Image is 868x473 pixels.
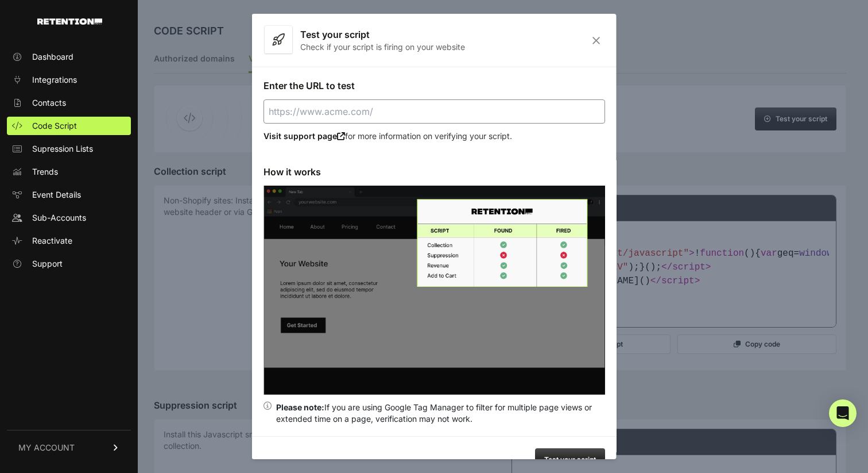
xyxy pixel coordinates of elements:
h3: How it works [263,165,605,179]
img: Retention.com [37,18,102,25]
a: Support [7,255,131,273]
div: If you are using Google Tag Manager to filter for multiple page views or extended time on a page,... [276,402,605,425]
p: Check if your script is firing on your website [300,41,465,53]
span: Contacts [32,97,66,109]
strong: Please note: [276,402,324,412]
span: Reactivate [32,235,72,247]
a: Supression Lists [7,140,131,158]
span: Event Details [32,189,81,201]
p: for more information on verifying your script. [263,130,605,142]
a: Sub-Accounts [7,209,131,227]
a: MY ACCOUNT [7,430,131,465]
span: Supression Lists [32,143,93,155]
a: Reactivate [7,232,131,250]
span: Code Script [32,120,77,132]
a: Integrations [7,71,131,89]
img: verify script installation [263,186,605,395]
span: Support [32,258,63,270]
a: Trends [7,163,131,181]
a: Visit support page [263,131,345,141]
span: MY ACCOUNT [18,442,75,453]
a: Dashboard [7,48,131,66]
span: Dashboard [32,51,73,63]
i: Close [587,36,605,45]
span: Integrations [32,74,77,86]
span: Sub-Accounts [32,212,86,224]
a: Code Script [7,117,131,135]
a: Contacts [7,94,131,112]
h3: Test your script [300,28,465,41]
span: Trends [32,166,58,178]
label: Enter the URL to test [263,80,355,91]
button: Test your script [535,448,605,471]
a: Event Details [7,186,131,204]
input: https://www.acme.com/ [263,99,605,124]
div: Open Intercom Messenger [829,399,857,427]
